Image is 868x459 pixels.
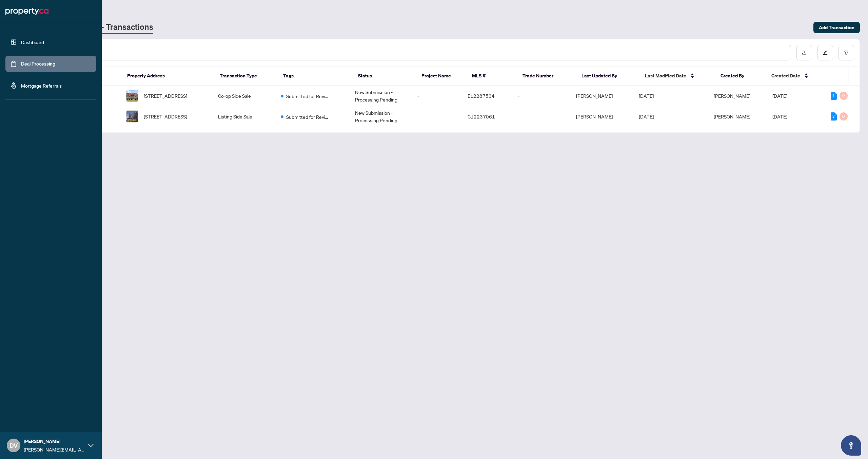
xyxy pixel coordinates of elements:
td: - [412,86,462,106]
div: 0 [840,92,848,100]
th: Status [353,67,416,86]
th: Last Modified Date [639,67,715,86]
div: 7 [831,112,837,121]
button: Open asap [841,435,861,456]
td: - [512,106,571,127]
span: [DATE] [772,113,787,120]
img: logo [5,6,48,17]
td: [PERSON_NAME] [571,86,633,106]
button: filter [839,45,854,60]
button: Add Transaction [813,22,860,33]
span: DV [9,441,18,450]
td: New Submission - Processing Pending [350,106,412,127]
td: [PERSON_NAME] [571,106,633,127]
div: 0 [840,112,848,121]
span: Created Date [771,72,800,79]
td: - [412,106,462,127]
th: Transaction Type [214,67,278,86]
span: Add Transaction [819,22,854,33]
th: Last Updated By [576,67,639,86]
td: - [512,86,571,106]
a: Dashboard [21,39,44,45]
th: Tags [278,67,353,86]
img: thumbnail-img [126,90,138,102]
th: Created By [715,67,766,86]
span: [DATE] [639,113,654,120]
span: [PERSON_NAME][EMAIL_ADDRESS][DOMAIN_NAME] [24,446,85,453]
span: Submitted for Review [286,113,330,121]
td: Co-op Side Sale [213,86,275,106]
div: 1 [831,92,837,100]
span: Submitted for Review [286,92,330,100]
span: [PERSON_NAME] [714,113,750,120]
a: Mortgage Referrals [21,82,62,89]
span: [DATE] [639,93,654,99]
span: [PERSON_NAME] [24,438,85,445]
span: download [802,50,807,55]
td: New Submission - Processing Pending [350,86,412,106]
span: [STREET_ADDRESS] [144,92,187,99]
th: Trade Number [517,67,576,86]
img: thumbnail-img [126,111,138,122]
span: [STREET_ADDRESS] [144,113,187,120]
span: E12287534 [468,93,495,99]
button: edit [817,45,833,60]
th: Created Date [766,67,825,86]
a: Deal Processing [21,61,55,67]
span: Last Modified Date [645,72,686,79]
td: Listing Side Sale [213,106,275,127]
th: Project Name [416,67,467,86]
span: filter [844,50,849,55]
span: [PERSON_NAME] [714,93,750,99]
button: download [796,45,812,60]
span: C12237061 [468,113,495,120]
th: Property Address [122,67,215,86]
th: MLS # [467,67,517,86]
span: edit [823,50,828,55]
span: [DATE] [772,93,787,99]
